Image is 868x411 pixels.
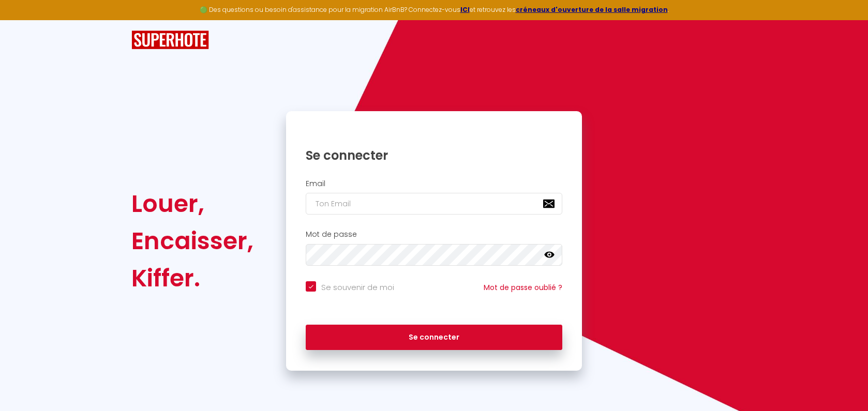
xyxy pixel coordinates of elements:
a: ICI [460,5,470,14]
h1: Se connecter [306,147,562,163]
h2: Email [306,179,562,188]
a: Mot de passe oublié ? [484,282,562,293]
div: Kiffer. [131,260,253,297]
input: Ton Email [306,193,562,215]
h2: Mot de passe [306,230,562,239]
img: SuperHote logo [131,31,209,50]
button: Se connecter [306,325,562,351]
a: créneaux d'ouverture de la salle migration [516,5,668,14]
div: Encaisser, [131,222,253,260]
div: Louer, [131,185,253,222]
